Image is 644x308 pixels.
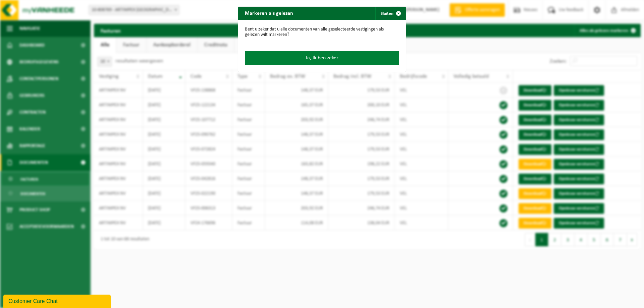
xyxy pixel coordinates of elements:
[3,293,112,308] iframe: chat widget
[375,7,405,20] button: Sluiten
[245,51,399,65] button: Ja, ik ben zeker
[245,27,399,38] p: Bent u zeker dat u alle documenten van alle geselecteerde vestigingen als gelezen wilt markeren?
[238,7,300,19] h2: Markeren als gelezen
